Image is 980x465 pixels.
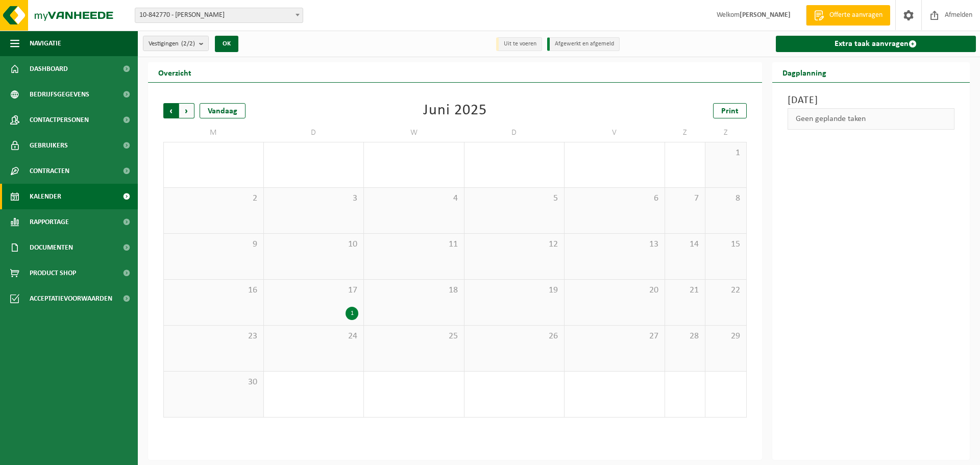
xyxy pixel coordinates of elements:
span: Product Shop [30,260,76,286]
span: 30 [169,377,258,388]
span: 10 [269,239,359,250]
td: Z [705,124,746,142]
span: 13 [570,239,659,250]
span: Print [721,107,739,115]
td: Z [665,124,706,142]
span: 7 [670,193,700,204]
span: Navigatie [30,31,61,56]
span: Contactpersonen [30,107,89,133]
span: Gebruikers [30,133,68,158]
span: 1 [710,148,741,159]
span: Vorige [163,103,179,118]
a: Print [713,103,747,118]
button: Vestigingen(2/2) [143,36,209,51]
span: 28 [670,331,700,342]
td: W [364,124,464,142]
td: V [565,124,665,142]
li: Afgewerkt en afgemeld [547,37,620,51]
a: Extra taak aanvragen [776,36,976,52]
span: 19 [470,285,559,296]
div: Geen geplande taken [788,108,955,130]
span: 2 [169,193,258,204]
span: 16 [169,285,258,296]
span: 4 [369,193,459,204]
span: 12 [470,239,559,250]
button: OK [215,36,238,52]
td: M [163,124,264,142]
span: 18 [369,285,459,296]
span: 14 [670,239,700,250]
span: 23 [169,331,258,342]
span: Volgende [179,103,194,118]
span: 11 [369,239,459,250]
span: 27 [570,331,659,342]
span: 20 [570,285,659,296]
span: 15 [710,239,741,250]
span: 10-842770 - PLANTEFEVER KRISTOF - MOORSLEDE [135,8,303,22]
span: 10-842770 - PLANTEFEVER KRISTOF - MOORSLEDE [135,8,303,23]
div: Juni 2025 [423,103,487,118]
count: (2/2) [181,40,195,47]
h3: [DATE] [788,93,955,108]
li: Uit te voeren [496,37,542,51]
span: Dashboard [30,56,68,82]
span: Rapportage [30,209,69,235]
span: Vestigingen [149,36,195,52]
span: Contracten [30,158,69,184]
td: D [464,124,565,142]
span: Kalender [30,184,61,209]
span: Acceptatievoorwaarden [30,286,112,311]
span: 21 [670,285,700,296]
span: 9 [169,239,258,250]
span: 24 [269,331,359,342]
span: 5 [470,193,559,204]
span: 3 [269,193,359,204]
span: Bedrijfsgegevens [30,82,89,107]
a: Offerte aanvragen [806,5,890,26]
span: 6 [570,193,659,204]
td: D [264,124,364,142]
h2: Overzicht [148,62,202,82]
span: 26 [470,331,559,342]
strong: [PERSON_NAME] [740,11,791,19]
div: 1 [346,307,358,320]
span: Documenten [30,235,73,260]
span: 25 [369,331,459,342]
span: 22 [710,285,741,296]
span: 29 [710,331,741,342]
h2: Dagplanning [772,62,837,82]
div: Vandaag [200,103,246,118]
span: 8 [710,193,741,204]
span: 17 [269,285,359,296]
span: Offerte aanvragen [827,10,885,20]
